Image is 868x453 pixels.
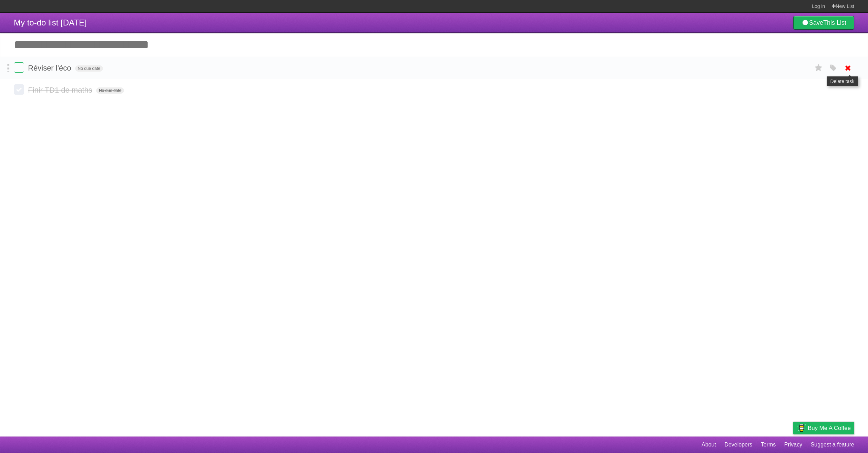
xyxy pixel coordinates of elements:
[797,422,806,434] img: Buy me a coffee
[784,438,802,451] a: Privacy
[793,422,854,434] a: Buy me a coffee
[793,16,854,30] a: SaveThis List
[75,65,103,72] span: No due date
[761,438,776,451] a: Terms
[724,438,752,451] a: Developers
[14,18,87,27] span: My to-do list [DATE]
[702,438,716,451] a: About
[14,62,24,73] label: Done
[811,438,854,451] a: Suggest a feature
[96,87,124,94] span: No due date
[823,19,846,26] b: This List
[812,62,825,74] label: Star task
[28,64,73,72] span: Réviser l'éco
[808,422,851,434] span: Buy me a coffee
[28,86,94,94] span: Finir TD1 de maths
[14,84,24,95] label: Done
